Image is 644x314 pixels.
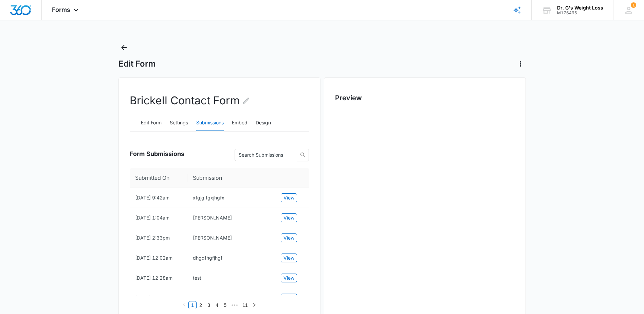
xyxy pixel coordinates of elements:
span: 1 [631,2,636,8]
button: Submissions [196,115,224,131]
a: 5 [221,301,229,309]
button: Edit Form Name [242,92,250,109]
button: Actions [515,58,526,69]
button: Design [256,115,271,131]
li: 5 [221,301,229,309]
div: notifications count [631,2,636,8]
td: Marcela Gabriela Gill [187,228,275,248]
span: left [182,303,186,307]
a: 4 [213,301,221,309]
td: [DATE] 2:33pm [130,228,187,248]
span: View [283,254,294,262]
button: Embed [232,115,247,131]
td: test [187,268,275,288]
a: 1 [189,301,196,309]
button: search [297,149,309,161]
button: Settings [170,115,188,131]
button: View [281,274,297,282]
td: [DATE] 1:04am [130,208,187,228]
button: Edit Form [141,115,162,131]
span: View [283,274,294,282]
li: Next Page [250,301,258,309]
span: View [283,234,294,242]
button: View [281,193,297,202]
td: [DATE] 9:42am [130,188,187,208]
button: left [180,301,188,309]
h1: Edit Form [118,59,156,69]
input: Search Submissions [239,151,288,159]
td: rygujytegdrewtrtr [187,288,275,308]
span: Forms [52,6,70,13]
button: Back [118,42,129,53]
td: [DATE] 11:17am [130,288,187,308]
span: Form Submissions [130,149,184,158]
li: 1 [188,301,197,309]
li: 2 [197,301,205,309]
div: account id [557,11,603,15]
span: Submitted On [135,174,177,182]
a: 11 [240,301,250,309]
li: Previous Page [180,301,188,309]
td: xfgjg fgxjhgfx [187,188,275,208]
th: Submitted On [130,168,187,188]
td: James [187,208,275,228]
span: ••• [229,301,240,309]
a: 3 [205,301,213,309]
span: right [252,303,256,307]
h2: Preview [335,93,515,103]
button: View [281,213,297,222]
td: [DATE] 12:28am [130,268,187,288]
button: View [281,254,297,262]
li: 11 [240,301,250,309]
li: Next 5 Pages [229,301,240,309]
li: 4 [213,301,221,309]
span: View [283,294,294,302]
li: 3 [205,301,213,309]
span: View [283,214,294,222]
span: search [297,152,309,158]
button: View [281,294,297,302]
div: account name [557,5,603,11]
h2: Brickell Contact Form [130,92,250,109]
td: dhgdfhgfjhgf [187,248,275,268]
th: Submission [187,168,275,188]
span: View [283,194,294,202]
button: View [281,233,297,242]
a: 2 [197,301,204,309]
td: [DATE] 12:02am [130,248,187,268]
button: right [250,301,258,309]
